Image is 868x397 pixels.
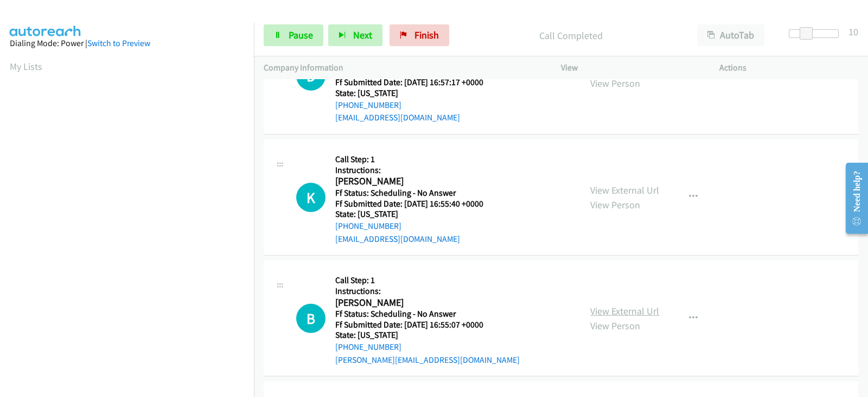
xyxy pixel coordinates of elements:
h5: Ff Submitted Date: [DATE] 16:55:40 +0000 [335,198,497,209]
h2: [PERSON_NAME] [335,175,497,188]
button: Next [328,24,382,46]
h1: B [296,304,325,333]
div: 10 [848,24,858,39]
p: View [561,61,700,74]
h5: Ff Status: Scheduling - No Answer [335,188,497,198]
h5: Instructions: [335,286,520,297]
h1: K [296,183,325,212]
h5: Call Step: 1 [335,154,497,165]
a: Pause [264,24,323,46]
a: View External Url [590,184,659,196]
h5: Ff Submitted Date: [DATE] 16:55:07 +0000 [335,319,520,330]
a: [PHONE_NUMBER] [335,100,401,110]
h5: Ff Status: Scheduling - No Answer [335,309,520,319]
a: [PHONE_NUMBER] [335,221,401,231]
div: The call is yet to be attempted [296,183,325,212]
h5: State: [US_STATE] [335,330,520,341]
a: Finish [390,24,449,46]
h5: State: [US_STATE] [335,209,497,220]
button: AutoTab [697,24,764,46]
span: Next [353,29,372,41]
a: View Person [590,77,640,89]
a: View Person [590,319,640,332]
a: [PERSON_NAME][EMAIL_ADDRESS][DOMAIN_NAME] [335,355,520,365]
a: [EMAIL_ADDRESS][DOMAIN_NAME] [335,112,460,123]
h5: Call Step: 1 [335,275,520,286]
a: View Person [590,198,640,211]
h5: Ff Submitted Date: [DATE] 16:57:17 +0000 [335,77,497,88]
a: My Lists [10,60,42,73]
a: Switch to Preview [87,38,150,48]
a: View External Url [590,305,659,317]
span: Pause [289,29,313,41]
div: Dialing Mode: Power | [10,37,244,50]
a: [PHONE_NUMBER] [335,342,401,352]
a: [EMAIL_ADDRESS][DOMAIN_NAME] [335,234,460,244]
h5: State: [US_STATE] [335,88,497,99]
span: Finish [414,29,439,41]
h5: Instructions: [335,165,497,176]
p: Company Information [264,61,541,74]
h2: [PERSON_NAME] [335,297,497,309]
p: Call Completed [464,28,678,43]
iframe: Resource Center [837,155,868,241]
p: Actions [719,61,858,74]
div: The call is yet to be attempted [296,304,325,333]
